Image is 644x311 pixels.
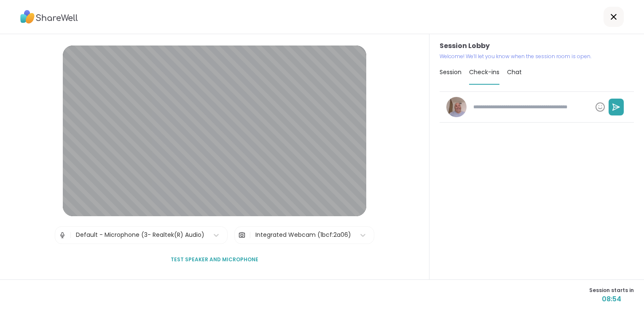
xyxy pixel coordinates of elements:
[171,256,258,263] span: Test speaker and microphone
[440,68,462,76] span: Session
[167,251,262,268] button: Test speaker and microphone
[446,97,467,117] img: Dave76
[589,294,634,304] span: 08:54
[507,68,522,76] span: Chat
[249,227,251,244] span: |
[469,68,499,76] span: Check-ins
[255,231,351,239] div: Integrated Webcam (1bcf:2a06)
[238,227,246,244] img: Camera
[20,7,78,27] img: ShareWell Logo
[59,227,66,244] img: Microphone
[440,53,634,60] p: Welcome! We’ll let you know when the session room is open.
[70,227,72,244] span: |
[589,287,634,294] span: Session starts in
[440,41,634,51] h3: Session Lobby
[76,231,204,239] div: Default - Microphone (3- Realtek(R) Audio)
